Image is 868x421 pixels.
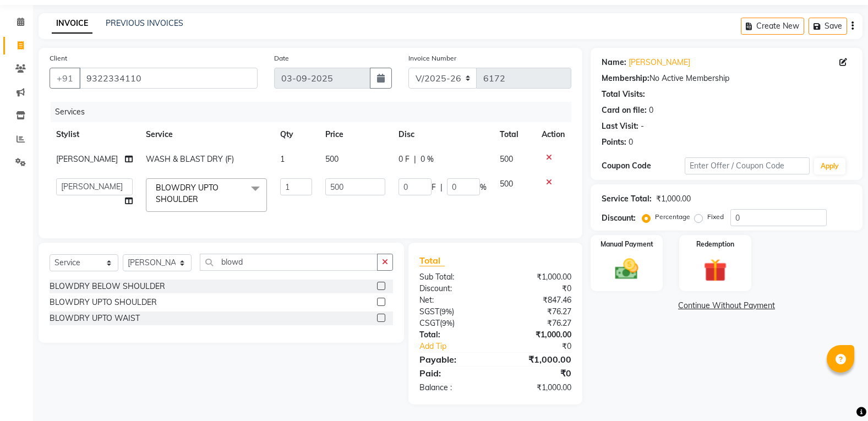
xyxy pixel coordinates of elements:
[655,212,690,222] label: Percentage
[500,179,513,189] span: 500
[685,157,810,174] input: Enter Offer / Coupon Code
[608,256,645,282] img: _cash.svg
[495,367,580,380] div: ₹0
[602,73,851,84] div: No Active Membership
[106,18,183,28] a: PREVIOUS INVOICES
[602,121,638,132] div: Last Visit:
[411,329,495,341] div: Total:
[641,121,644,132] div: -
[50,281,165,292] div: BLOWDRY BELOW SHOULDER
[50,313,140,324] div: BLOWDRY UPTO WAIST
[593,300,860,311] a: Continue Without Payment
[741,18,804,35] button: Create New
[319,122,392,147] th: Price
[696,256,734,285] img: _gift.svg
[200,254,378,271] input: Search or Scan
[146,154,234,164] span: WASH & BLAST DRY (F)
[602,105,647,116] div: Card on file:
[602,160,685,172] div: Coupon Code
[419,307,439,316] span: SGST
[495,382,580,393] div: ₹1,000.00
[441,307,452,316] span: 9%
[51,102,580,122] div: Services
[602,73,649,84] div: Membership:
[411,353,495,366] div: Payable:
[411,318,495,329] div: ( )
[495,306,580,318] div: ₹76.27
[79,68,258,89] input: Search by Name/Mobile/Email/Code
[139,122,274,147] th: Service
[602,136,626,148] div: Points:
[274,53,289,63] label: Date
[411,367,495,380] div: Paid:
[495,283,580,294] div: ₹0
[414,154,416,165] span: |
[392,122,493,147] th: Disc
[398,154,410,165] span: 0 F
[656,193,691,205] div: ₹1,000.00
[56,154,118,164] span: [PERSON_NAME]
[509,341,580,352] div: ₹0
[602,193,652,205] div: Service Total:
[649,105,653,116] div: 0
[432,182,436,193] span: F
[156,183,219,204] span: BLOWDRY UPTO SHOULDER
[411,382,495,393] div: Balance :
[629,136,633,148] div: 0
[440,182,443,193] span: |
[707,212,724,222] label: Fixed
[696,239,734,249] label: Redemption
[602,57,626,68] div: Name:
[419,318,440,328] span: CSGT
[408,53,456,63] label: Invoice Number
[50,68,80,89] button: +91
[280,154,285,164] span: 1
[495,353,580,366] div: ₹1,000.00
[480,182,487,193] span: %
[198,194,203,204] a: x
[493,122,535,147] th: Total
[535,122,571,147] th: Action
[52,14,92,34] a: INVOICE
[495,271,580,283] div: ₹1,000.00
[629,57,690,68] a: [PERSON_NAME]
[814,158,845,174] button: Apply
[495,318,580,329] div: ₹76.27
[500,154,513,164] span: 500
[411,271,495,283] div: Sub Total:
[274,122,319,147] th: Qty
[50,53,67,63] label: Client
[602,212,636,224] div: Discount:
[495,329,580,341] div: ₹1,000.00
[411,341,510,352] a: Add Tip
[325,154,339,164] span: 500
[602,89,645,100] div: Total Visits:
[411,294,495,306] div: Net:
[419,255,445,266] span: Total
[442,319,452,327] span: 9%
[421,154,434,165] span: 0 %
[50,122,139,147] th: Stylist
[411,306,495,318] div: ( )
[411,283,495,294] div: Discount:
[600,239,653,249] label: Manual Payment
[50,297,157,308] div: BLOWDRY UPTO SHOULDER
[495,294,580,306] div: ₹847.46
[809,18,847,35] button: Save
